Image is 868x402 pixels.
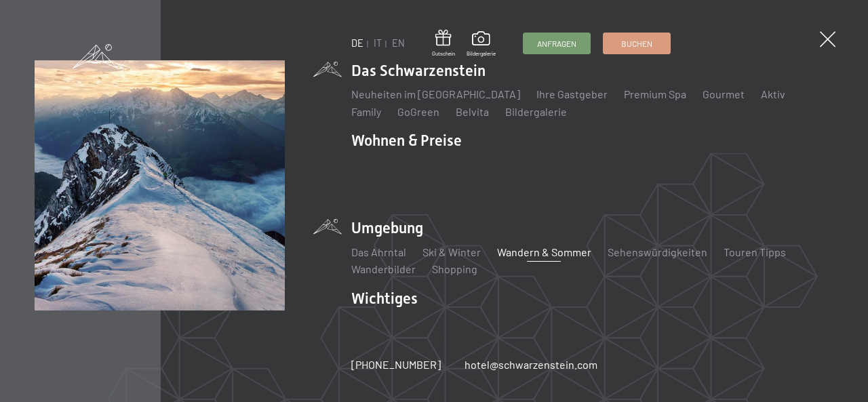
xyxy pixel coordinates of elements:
a: Sehenswürdigkeiten [608,245,707,258]
a: Wanderbilder [351,262,416,275]
span: Anfragen [537,38,576,49]
a: Shopping [432,262,477,275]
a: DE [351,37,363,49]
span: Gutschein [432,50,455,58]
a: Gutschein [432,30,455,58]
a: Ihre Gastgeber [536,87,608,100]
a: Das Ahrntal [351,245,406,258]
a: Touren Tipps [724,245,786,258]
a: GoGreen [397,105,439,118]
a: Ski & Winter [422,245,481,258]
span: Buchen [621,38,652,49]
a: Wandern & Sommer [497,245,591,258]
a: Gourmet [703,87,745,100]
a: EN [392,37,405,49]
span: Bildergalerie [467,50,496,58]
a: Buchen [604,33,670,54]
a: Neuheiten im [GEOGRAPHIC_DATA] [351,87,520,100]
a: Family [351,105,381,118]
a: Anfragen [524,33,590,54]
a: [PHONE_NUMBER] [351,357,441,372]
a: Aktiv [761,87,785,100]
a: Belvita [456,105,489,118]
a: IT [374,37,382,49]
a: Bildergalerie [467,31,496,57]
span: [PHONE_NUMBER] [351,358,441,371]
a: Premium Spa [624,87,686,100]
a: hotel@schwarzenstein.com [465,357,597,372]
a: Bildergalerie [505,105,567,118]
